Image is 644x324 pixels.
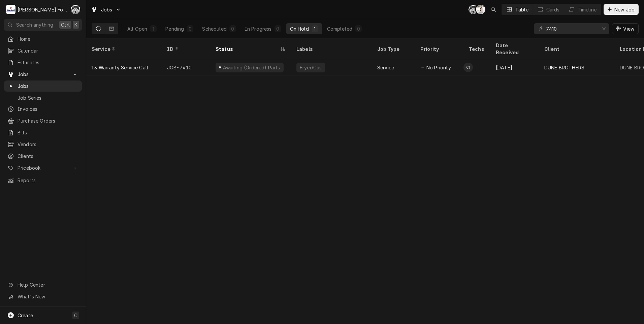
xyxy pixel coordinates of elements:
[74,21,77,28] span: K
[4,45,82,56] a: Calendar
[4,80,82,92] a: Jobs
[426,64,451,71] span: No Priority
[4,127,82,138] a: Bills
[18,164,68,171] span: Pricebook
[231,25,235,32] div: 0
[165,25,184,32] div: Pending
[515,6,528,13] div: Table
[18,281,78,288] span: Help Center
[313,25,317,32] div: 1
[18,59,78,66] span: Estimates
[463,63,473,72] div: C(
[599,23,609,34] button: Erase input
[546,23,597,34] input: Keyword search
[476,5,485,14] div: K(
[18,105,78,112] span: Invoices
[4,19,82,31] button: Search anythingCtrlK
[222,64,281,71] div: Awaiting (Ordered) Parts
[167,45,203,53] div: ID
[18,35,78,42] span: Home
[299,64,322,71] div: Fryer/Gas
[162,59,210,75] div: JOB-7410
[4,151,82,162] a: Clients
[612,23,639,34] button: View
[127,25,147,32] div: All Open
[245,25,272,32] div: In Progress
[101,6,112,13] span: Jobs
[151,25,155,32] div: 1
[4,92,82,103] a: Job Series
[546,6,560,13] div: Cards
[92,64,148,71] div: 1.3 Warranty Service Call
[578,6,597,13] div: Timeline
[92,45,155,53] div: Service
[377,45,410,53] div: Job Type
[327,25,352,32] div: Completed
[4,175,82,186] a: Reports
[4,139,82,150] a: Vendors
[476,5,485,14] div: Kim Medeiros (108)'s Avatar
[420,45,457,53] div: Priority
[290,25,309,32] div: On Hold
[18,129,78,136] span: Bills
[490,59,539,75] div: [DATE]
[4,33,82,44] a: Home
[613,6,636,13] span: New Job
[18,94,78,101] span: Job Series
[622,25,636,32] span: View
[18,141,78,148] span: Vendors
[4,103,82,115] a: Invoices
[544,45,608,53] div: Client
[4,291,82,302] a: Go to What's New
[18,177,78,184] span: Reports
[4,69,82,80] a: Go to Jobs
[71,5,80,14] div: Chris Murphy (103)'s Avatar
[18,153,78,160] span: Clients
[71,5,80,14] div: C(
[18,117,78,124] span: Purchase Orders
[88,4,124,15] a: Go to Jobs
[74,312,77,319] span: C
[488,4,499,15] button: Open search
[188,25,192,32] div: 0
[496,42,532,56] div: Date Received
[6,5,15,14] div: Marshall Food Equipment Service's Avatar
[18,6,67,13] div: [PERSON_NAME] Food Equipment Service
[18,47,78,54] span: Calendar
[469,45,485,53] div: Techs
[296,45,366,53] div: Labels
[6,5,15,14] div: M
[463,63,473,72] div: Chris Branca (99)'s Avatar
[18,71,68,78] span: Jobs
[276,25,280,32] div: 0
[469,5,478,14] div: Chris Murphy (103)'s Avatar
[4,162,82,173] a: Go to Pricebook
[4,57,82,68] a: Estimates
[469,5,478,14] div: C(
[4,115,82,126] a: Purchase Orders
[61,21,70,28] span: Ctrl
[16,21,53,28] span: Search anything
[377,64,394,71] div: Service
[18,83,78,90] span: Jobs
[18,313,33,318] span: Create
[18,293,78,300] span: What's New
[356,25,360,32] div: 0
[544,64,585,71] div: DUNE BROTHERS.
[202,25,226,32] div: Scheduled
[216,45,279,53] div: Status
[4,279,82,290] a: Go to Help Center
[604,4,639,15] button: New Job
